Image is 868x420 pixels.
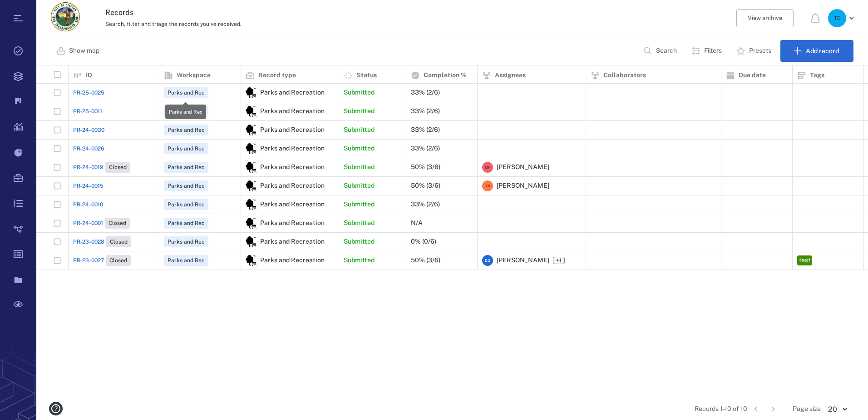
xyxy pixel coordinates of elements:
span: PR-24-0019 [73,163,104,171]
a: Go home [51,2,80,35]
span: Parks and Rec [166,201,207,209]
span: Parks and Rec [166,145,207,153]
span: Closed [108,238,129,246]
span: PR-23-0028 [73,238,104,246]
p: Submitted [344,237,375,246]
span: Parks and Rec [166,238,207,246]
img: icon Parks and Recreation [246,255,256,266]
a: PR-25-0011 [73,107,102,115]
a: PR-23-0027Closed [73,255,131,266]
p: ID [86,71,92,80]
p: Submitted [344,144,375,153]
button: Search [638,40,684,62]
p: Submitted [344,125,375,135]
button: TC [828,9,857,27]
p: Submitted [344,200,375,209]
div: Parks and Recreation [260,257,325,264]
p: Submitted [344,256,375,265]
img: icon Parks and Recreation [246,199,256,210]
button: View archive [736,9,794,27]
div: Parks and Recreation [260,220,325,226]
img: City of Hialeah logo [51,2,80,31]
div: M F [482,162,493,173]
img: icon Parks and Recreation [246,143,256,154]
button: Filters [686,40,729,62]
p: Presets [749,46,771,55]
h3: Records [105,7,597,18]
nav: pagination navigation [747,402,782,416]
p: Submitted [344,181,375,190]
div: Parks and Recreation [246,199,256,210]
span: +1 [554,257,563,265]
span: [PERSON_NAME] [497,181,549,190]
p: Submitted [344,219,375,228]
div: Parks and Recreation [260,182,325,189]
span: PR-24-0001 [73,219,103,227]
span: Parks and Rec [166,89,207,97]
div: Parks and Recreation [246,180,256,191]
a: PR-24-0010 [73,200,103,209]
button: help [45,398,66,419]
p: Assignees [495,71,526,80]
div: Parks and Recreation [246,162,256,173]
span: Closed [107,164,128,171]
span: Page size [793,405,821,414]
div: Parks and Recreation [246,143,256,154]
a: PR-23-0028Closed [73,236,131,247]
p: Search [656,46,677,55]
p: Collaborators [603,71,646,80]
span: Parks and Rec [166,164,207,171]
div: 33% (2/6) [411,201,440,208]
div: D G [482,255,493,266]
div: N/A [411,220,423,226]
div: 20 [821,404,853,415]
span: Closed [107,220,128,227]
span: Parks and Rec [166,220,207,227]
span: [PERSON_NAME] [497,163,549,172]
div: 33% (2/6) [411,89,440,96]
div: Parks and Recreation [260,201,325,208]
span: PR-25-0025 [73,89,104,97]
a: PR-24-0030 [73,126,104,134]
div: Parks and Recreation [260,126,325,133]
p: Submitted [344,107,375,116]
a: PR-24-0001Closed [73,218,130,229]
span: Help [20,6,39,15]
div: Parks and Recreation [246,106,256,117]
img: icon Parks and Recreation [246,236,256,247]
span: Parks and Rec [166,126,207,134]
div: test [799,256,810,265]
p: Workspace [177,71,211,80]
img: icon Parks and Recreation [246,180,256,191]
div: 33% (2/6) [411,126,440,133]
div: Parks and Recreation [246,236,256,247]
img: icon Parks and Recreation [246,125,256,135]
div: 50% (3/6) [411,182,440,189]
button: Add record [780,40,853,62]
div: Y B [482,180,493,191]
div: 0% (0/6) [411,238,436,245]
p: Record type [258,71,296,80]
p: Filters [704,46,722,55]
div: Parks and Recreation [246,125,256,135]
span: Records 1-10 of 10 [695,405,747,414]
p: Tags [810,71,824,80]
div: T C [828,9,846,27]
img: icon Parks and Recreation [246,218,256,229]
a: PR-24-0026 [73,145,104,153]
span: Search, filter and triage the records you've received. [105,21,242,27]
button: Presets [731,40,779,62]
div: 50% (3/6) [411,257,440,264]
a: PR-24-0015 [73,182,104,190]
img: icon Parks and Recreation [246,162,256,173]
div: Parks and Rec [169,106,202,117]
div: Parks and Recreation [260,164,325,170]
span: Parks and Rec [166,182,207,190]
a: PR-24-0019Closed [73,162,130,173]
p: Due date [739,71,766,80]
img: icon Parks and Recreation [246,87,256,98]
